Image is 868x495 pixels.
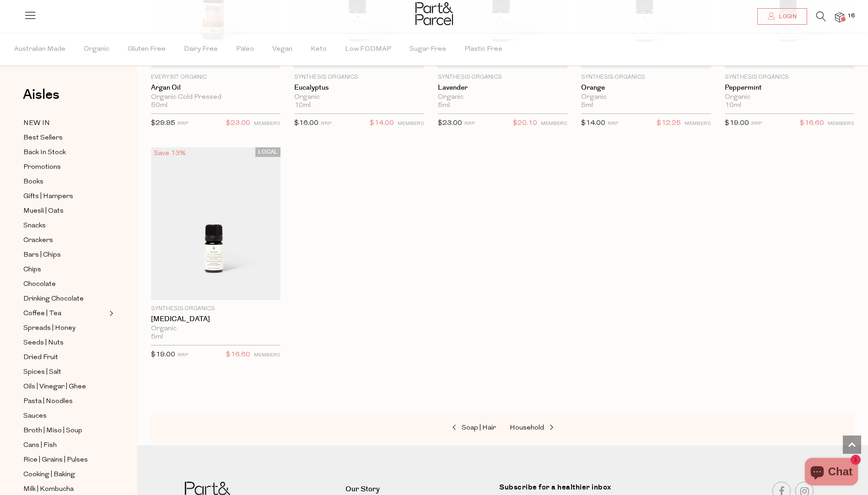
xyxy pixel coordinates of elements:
a: [MEDICAL_DATA] [151,315,280,323]
a: Dried Fruit [23,352,107,363]
span: Chocolate [23,279,56,290]
span: Sugar Free [410,33,446,65]
small: MEMBERS [685,121,711,126]
span: NEW IN [23,118,50,129]
span: $16.60 [226,349,250,361]
span: Aisles [23,85,59,105]
span: $19.00 [151,351,175,358]
a: Back In Stock [23,147,107,158]
a: Lavender [438,84,567,92]
a: Best Sellers [23,132,107,144]
span: Oils | Vinegar | Ghee [23,382,86,393]
span: Snacks [23,221,46,231]
div: Organic Cold Pressed [151,93,280,102]
a: Rice | Grains | Pulses [23,454,107,466]
small: RRP [178,121,188,126]
a: NEW IN [23,118,107,129]
span: Muesli | Oats [23,206,64,217]
span: 10ml [294,102,311,110]
span: Spices | Salt [23,367,61,378]
a: Coffee | Tea [23,308,107,319]
p: Synthesis Organics [725,73,854,81]
span: Gifts | Hampers [23,191,73,202]
small: RRP [751,121,762,126]
span: Cans | Fish [23,440,57,451]
span: $16.60 [800,118,824,129]
a: Login [757,8,807,25]
span: $19.00 [725,120,749,127]
span: Broth | Miso | Soup [23,425,82,436]
a: Argan Oil [151,84,280,92]
p: Synthesis Organics [294,73,424,81]
span: Plastic Free [464,33,502,65]
span: Household [510,425,544,431]
span: Login [776,13,797,21]
button: Expand/Collapse Coffee | Tea [107,308,113,319]
span: Gluten Free [128,33,166,65]
a: Milk | Kombucha [23,484,107,495]
span: 5ml [438,102,450,110]
span: Crackers [23,235,53,246]
a: Seeds | Nuts [23,337,107,349]
span: Keto [311,33,327,65]
small: MEMBERS [828,121,854,126]
p: Synthesis Organics [581,73,711,81]
span: Bars | Chips [23,250,61,261]
span: $23.00 [226,118,250,129]
small: MEMBERS [254,121,280,126]
div: Organic [438,93,567,102]
small: MEMBERS [541,121,567,126]
div: Organic [151,325,280,333]
span: Dairy Free [184,33,218,65]
span: Australian Made [14,33,65,65]
a: Household [510,422,601,434]
span: 5ml [581,102,593,110]
span: 50ml [151,102,167,110]
img: Part&Parcel [415,2,453,25]
span: Chips [23,264,41,275]
span: Drinking Chocolate [23,294,84,305]
a: Cans | Fish [23,440,107,451]
a: 16 [835,12,844,22]
small: RRP [178,353,188,358]
a: Bars | Chips [23,249,107,261]
a: Crackers [23,235,107,246]
a: Peppermint [725,84,854,92]
a: Promotions [23,161,107,173]
a: Orange [581,84,711,92]
a: Sauces [23,410,107,422]
span: Vegan [272,33,292,65]
div: Organic [581,93,711,102]
span: Books [23,177,43,188]
span: Low FODMAP [345,33,391,65]
span: Paleo [236,33,254,65]
a: Chips [23,264,107,275]
span: Back In Stock [23,147,66,158]
span: $14.00 [370,118,394,129]
span: LOCAL [255,147,280,157]
a: Cooking | Baking [23,469,107,480]
span: Cooking | Baking [23,469,75,480]
img: Tea Tree [151,147,280,301]
span: Pasta | Noodles [23,396,73,407]
a: Snacks [23,220,107,231]
div: Organic [725,93,854,102]
span: Best Sellers [23,133,63,144]
span: Seeds | Nuts [23,338,64,349]
p: Synthesis Organics [151,305,280,313]
span: Organic [84,33,109,65]
small: RRP [464,121,475,126]
a: Aisles [23,88,59,111]
p: Synthesis Organics [438,73,567,81]
a: Soap | Hair [404,422,496,434]
a: Oils | Vinegar | Ghee [23,381,107,393]
span: Dried Fruit [23,352,58,363]
a: Spreads | Honey [23,323,107,334]
span: Soap | Hair [462,425,496,431]
a: Muesli | Oats [23,205,107,217]
span: $20.10 [513,118,537,129]
span: Spreads | Honey [23,323,75,334]
a: Chocolate [23,279,107,290]
span: $23.00 [438,120,462,127]
a: Eucalyptus [294,84,424,92]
